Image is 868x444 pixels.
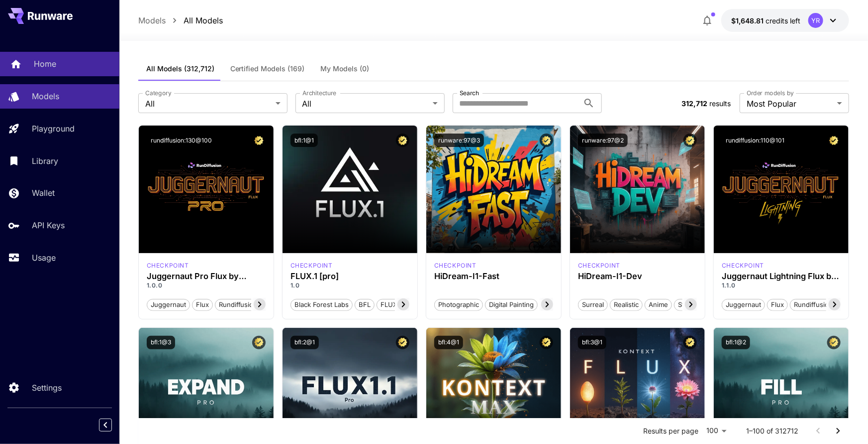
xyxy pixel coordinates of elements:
span: Stylized [675,300,705,310]
span: All [302,98,429,110]
p: Home [34,58,56,70]
button: Collapse sidebar [99,419,112,432]
button: Digital Painting [485,298,538,311]
div: YR [808,13,823,28]
p: Usage [32,252,56,264]
span: $1,648.81 [731,16,766,25]
button: Certified Model – Vetted for best performance and includes a commercial license. [827,336,841,349]
p: Settings [32,382,62,394]
button: bfl:1@2 [722,336,750,349]
button: rundiffusion [215,298,262,311]
button: Certified Model – Vetted for best performance and includes a commercial license. [396,134,409,147]
span: Certified Models (169) [230,64,305,73]
a: Models [138,14,166,26]
button: rundiffusion [790,298,837,311]
button: bfl:3@1 [578,336,606,349]
p: API Keys [32,219,65,231]
button: rundiffusion:130@100 [147,134,216,147]
button: Certified Model – Vetted for best performance and includes a commercial license. [683,134,697,147]
p: 1.1.0 [722,281,841,290]
div: fluxpro [290,261,333,270]
div: HiDream Fast [434,261,477,270]
nav: breadcrumb [138,14,223,26]
span: Photographic [435,300,482,310]
button: Realistic [610,298,643,311]
label: Order models by [747,89,794,97]
span: juggernaut [722,300,765,310]
button: Go to next page [828,421,848,441]
button: Stylized [674,298,706,311]
span: BFL [355,300,374,310]
button: BFL [355,298,375,311]
p: Wallet [32,187,55,199]
p: 1.0.0 [147,281,266,290]
span: rundiffusion [215,300,261,310]
button: FLUX.1 [pro] [377,298,423,311]
button: bfl:2@1 [290,336,319,349]
h3: FLUX.1 [pro] [290,272,409,281]
button: rundiffusion:110@101 [722,134,788,147]
button: Certified Model – Vetted for best performance and includes a commercial license. [827,134,841,147]
span: My Models (0) [321,64,370,73]
div: Juggernaut Lightning Flux by RunDiffusion [722,272,841,281]
label: Search [460,89,479,97]
span: Digital Painting [485,300,537,310]
span: flux [768,300,787,310]
h3: HiDream-I1-Fast [434,272,553,281]
p: 1.0 [290,281,409,290]
p: Library [32,155,58,167]
button: bfl:1@3 [147,336,175,349]
p: checkpoint [434,261,477,270]
div: FLUX.1 D [147,261,189,270]
div: $1,648.80956 [731,15,800,26]
button: flux [192,298,213,311]
p: All Models [184,14,223,26]
p: Playground [32,123,75,135]
button: $1,648.80956YR [721,9,849,32]
h3: HiDream-I1-Dev [578,272,697,281]
p: Results per page [643,426,698,436]
button: runware:97@2 [578,134,628,147]
button: Certified Model – Vetted for best performance and includes a commercial license. [252,336,266,349]
button: Anime [645,298,672,311]
p: Models [32,90,59,102]
div: 100 [702,424,730,438]
button: Certified Model – Vetted for best performance and includes a commercial license. [396,336,409,349]
button: Certified Model – Vetted for best performance and includes a commercial license. [252,134,266,147]
button: bfl:1@1 [290,134,318,147]
span: results [710,99,731,108]
h3: Juggernaut Pro Flux by RunDiffusion [147,272,266,281]
label: Category [145,89,172,97]
span: Most Popular [747,98,833,110]
p: checkpoint [147,261,189,270]
span: juggernaut [147,300,190,310]
span: Surreal [579,300,607,310]
span: All Models (312,712) [146,64,214,73]
p: checkpoint [578,261,620,270]
p: checkpoint [290,261,333,270]
p: 1–100 of 312712 [746,426,798,436]
button: juggernaut [722,298,765,311]
span: FLUX.1 [pro] [377,300,422,310]
button: juggernaut [147,298,190,311]
span: Realistic [610,300,642,310]
div: Collapse sidebar [106,416,119,434]
button: bfl:4@1 [434,336,463,349]
button: Certified Model – Vetted for best performance and includes a commercial license. [540,336,553,349]
span: flux [193,300,212,310]
button: Certified Model – Vetted for best performance and includes a commercial license. [540,134,553,147]
div: HiDream Dev [578,261,620,270]
p: checkpoint [722,261,764,270]
button: Black Forest Labs [290,298,353,311]
button: Surreal [578,298,608,311]
span: All [145,98,272,110]
button: Photographic [434,298,483,311]
span: Anime [645,300,672,310]
span: Black Forest Labs [291,300,352,310]
button: flux [767,298,788,311]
